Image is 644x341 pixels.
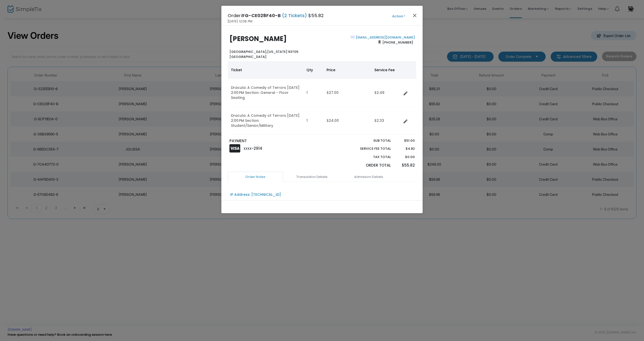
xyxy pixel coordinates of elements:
[229,34,287,43] b: [PERSON_NAME]
[396,146,415,151] p: $4.82
[228,61,416,135] div: Data table
[229,138,320,144] p: PAYMENT
[396,155,415,160] p: $0.00
[228,19,252,24] span: [DATE] 12:08 PM
[371,61,401,79] th: Service Fee
[229,49,298,59] b: [US_STATE] 93705 [GEOGRAPHIC_DATA]
[355,35,415,40] a: [EMAIL_ADDRESS][DOMAIN_NAME]
[228,61,303,79] th: Ticket
[244,146,252,151] span: XXXX
[228,79,303,107] td: Dracula: A Comedy of Terrors [DATE] 2:00 PM Section: General - Floor Seating
[348,146,391,151] p: Service Fee Total
[396,163,415,168] p: $55.82
[284,172,340,182] a: Transaction Details
[303,61,324,79] th: Qty
[381,38,415,46] span: [PHONE_NUMBER]
[371,79,401,107] td: $2.49
[341,172,396,182] a: Admission Details
[371,107,401,135] td: $2.33
[324,107,371,135] td: $24.00
[228,12,324,19] h4: Order# $55.82
[324,61,371,79] th: Price
[281,12,308,19] span: (2 Tickets)
[412,12,418,19] button: Close
[303,79,324,107] td: 1
[303,107,324,135] td: 1
[396,138,415,143] p: $51.00
[348,155,391,160] p: Tax Total
[348,163,391,168] p: Order Total
[245,12,281,19] span: G-CE028F40-B
[384,14,414,19] button: Action
[229,49,267,54] span: [GEOGRAPHIC_DATA],
[228,107,303,135] td: Dracula: A Comedy of Terrors [DATE] 2:00 PM Section: Student/Senior/Military
[324,79,371,107] td: $27.00
[348,138,391,143] p: Sub total
[228,172,283,182] a: Order Notes
[230,192,281,197] div: IP Address: [TECHNICAL_ID]
[252,146,262,151] span: -2914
